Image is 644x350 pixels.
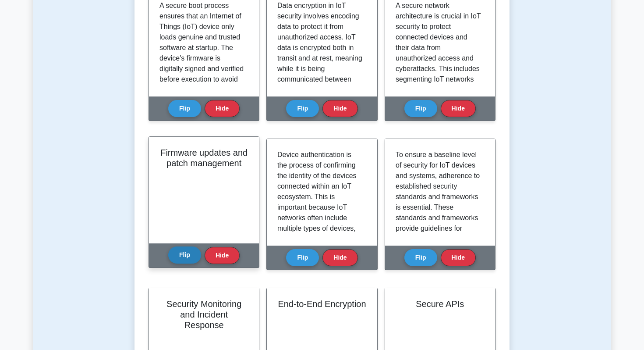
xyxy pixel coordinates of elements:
button: Flip [168,246,201,264]
button: Hide [205,100,240,117]
button: Hide [441,249,476,266]
button: Flip [168,100,201,117]
h2: Security Monitoring and Incident Response [159,299,248,330]
button: Hide [205,247,240,264]
h2: Secure APIs [396,299,485,309]
button: Hide [322,249,357,266]
p: A secure boot process ensures that an Internet of Things (IoT) device only loads genuine and trus... [159,0,245,253]
button: Hide [441,100,476,117]
p: Data encryption in IoT security involves encoding data to protect it from unauthorized access. Io... [277,0,363,306]
h2: Firmware updates and patch management [159,147,248,168]
button: Hide [322,100,357,117]
button: Flip [286,100,319,117]
button: Flip [286,249,319,266]
button: Flip [404,100,437,117]
h2: End-to-End Encryption [277,299,366,309]
button: Flip [404,249,437,266]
